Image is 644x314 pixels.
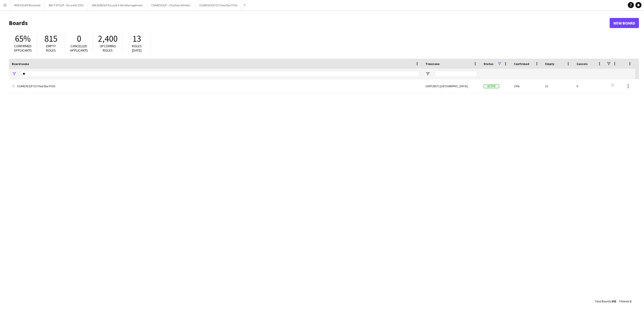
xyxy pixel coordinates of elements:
[612,299,616,303] span: 501
[542,79,574,93] div: 21
[15,33,31,44] span: 65%
[574,79,605,93] div: 0
[70,44,88,53] span: Cancelled applicants
[511,79,542,93] div: 15%
[595,299,611,303] span: Total Boards
[619,296,631,306] div: :
[595,296,616,306] div: :
[12,72,16,76] button: Open Filter Menu
[195,0,242,10] button: O2AR2025/P O2 Floor Bar FY26
[88,0,147,10] button: ARCA0825/P Arcade X Site Management
[77,33,81,44] span: 0
[435,71,478,77] input: Timezone Filter Input
[577,62,588,66] span: Cancels
[514,62,529,66] span: Confirmed
[545,62,554,66] span: Empty
[98,33,117,44] span: 2,400
[12,62,29,66] span: Board name
[630,299,631,303] span: 1
[147,0,195,10] button: CHAR2025/P - Charlton Athletic
[610,18,639,28] a: New Board
[425,72,430,76] button: Open Filter Menu
[45,0,88,10] button: BATT0725/P - ArcadeX 2025
[9,19,610,27] h1: Boards
[422,79,481,93] div: (GMT/BST) [GEOGRAPHIC_DATA]
[12,79,419,93] a: O2AR2025/P O2 Floor Bar FY26
[46,44,56,53] span: Empty roles
[10,0,45,10] button: RIVE2024/P Riverside
[132,33,141,44] span: 13
[425,62,440,66] span: Timezone
[44,33,57,44] span: 815
[484,62,493,66] span: Status
[619,299,629,303] span: Filtered
[132,44,142,53] span: Roles [DATE]
[100,44,116,53] span: Upcoming roles
[21,71,419,77] input: Board name Filter Input
[484,84,499,88] span: Active
[14,44,32,53] span: Confirmed applicants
